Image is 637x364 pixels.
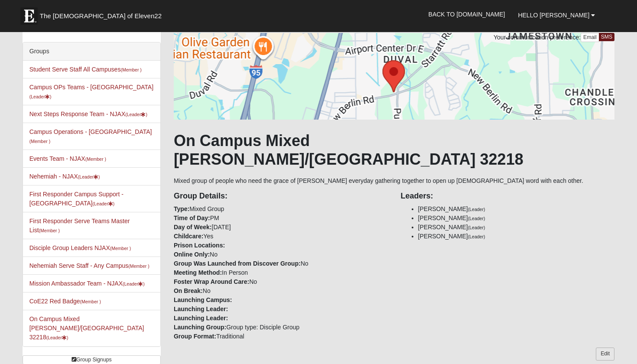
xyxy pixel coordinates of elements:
a: On Campus Mixed [PERSON_NAME]/[GEOGRAPHIC_DATA] 32218(Leader) [29,315,144,341]
li: [PERSON_NAME] [418,214,615,223]
span: Hello [PERSON_NAME] [518,12,589,19]
a: Edit [596,348,614,360]
small: (Leader) [468,234,485,239]
small: (Member ) [120,67,141,72]
a: Hello [PERSON_NAME] [511,4,601,26]
strong: Meeting Method: [174,269,222,276]
img: Eleven22 logo [20,7,38,25]
strong: Launching Leader: [174,315,228,322]
small: (Leader ) [123,281,145,286]
small: (Leader ) [29,94,52,99]
small: (Leader ) [92,201,114,206]
span: The [DEMOGRAPHIC_DATA] of Eleven22 [40,12,162,20]
strong: Group Was Launched from Discover Group: [174,260,301,267]
small: (Leader) [468,216,485,221]
div: Groups [23,42,160,61]
small: (Leader) [468,207,485,212]
a: Events Team - NJAX(Member ) [29,155,106,162]
a: Campus OPs Teams - [GEOGRAPHIC_DATA](Leader) [29,84,153,100]
strong: Day of Week: [174,224,212,231]
a: The [DEMOGRAPHIC_DATA] of Eleven22 [16,3,189,25]
h4: Group Details: [174,192,388,201]
a: Back to [DOMAIN_NAME] [422,3,512,25]
li: [PERSON_NAME] [418,232,615,241]
small: (Member ) [128,263,149,269]
strong: Time of Day: [174,214,210,221]
strong: Childcare: [174,233,203,240]
a: Next Steps Response Team - NJAX(Leader) [29,110,147,117]
small: (Member ) [110,246,131,251]
h1: On Campus Mixed [PERSON_NAME]/[GEOGRAPHIC_DATA] 32218 [174,131,614,169]
span: Your communication preference: [494,34,581,41]
small: (Member ) [85,156,106,162]
strong: Foster Wrap Around Care: [174,278,249,285]
strong: Type: [174,205,189,212]
a: Nehemiah - NJAX(Leader) [29,173,100,180]
a: Mission Ambassador Team - NJAX(Leader) [29,280,145,287]
a: SMS [599,33,615,41]
a: First Responder Serve Teams Master List(Member ) [29,218,130,234]
strong: On Break: [174,287,203,294]
strong: Prison Locations: [174,242,225,249]
strong: Group Format: [174,333,216,340]
a: CoE22 Red Badge(Member ) [29,298,101,305]
a: First Responder Campus Support - [GEOGRAPHIC_DATA](Leader) [29,191,123,207]
a: Nehemiah Serve Staff - Any Campus(Member ) [29,262,149,269]
li: [PERSON_NAME] [418,223,615,232]
a: Campus Operations - [GEOGRAPHIC_DATA](Member ) [29,128,152,144]
small: (Leader ) [78,174,100,179]
div: Mixed Group PM [DATE] Yes No No In Person No No Group type: Disciple Group Traditional [167,185,394,341]
small: (Member ) [29,139,50,144]
strong: Launching Group: [174,324,226,331]
strong: Online Only: [174,251,210,258]
a: Email [581,33,599,42]
h4: Leaders: [401,192,615,201]
a: Student Serve Staff All Campuses(Member ) [29,66,142,73]
small: (Leader) [468,225,485,230]
a: Disciple Group Leaders NJAX(Member ) [29,244,131,251]
strong: Launching Leader: [174,305,228,312]
small: (Member ) [80,299,101,304]
small: (Leader ) [125,112,147,117]
strong: Launching Campus: [174,296,232,303]
small: (Leader ) [46,335,68,340]
li: [PERSON_NAME] [418,205,615,214]
small: (Member ) [39,228,60,233]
